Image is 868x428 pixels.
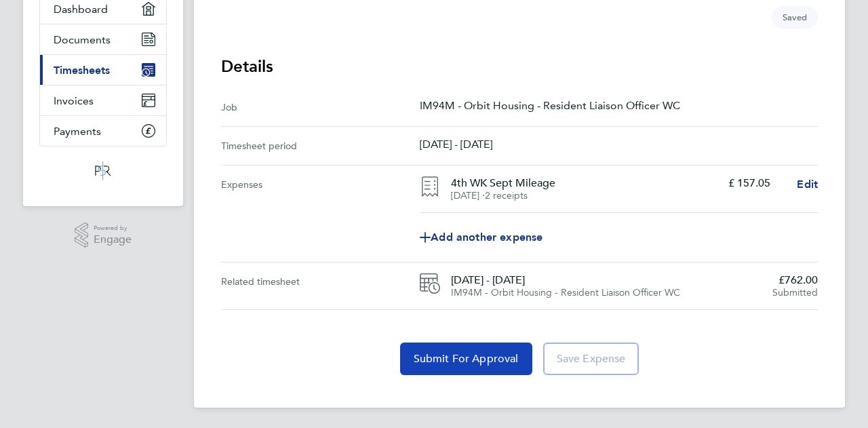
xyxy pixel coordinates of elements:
[91,160,115,182] img: psrsolutions-logo-retina.png
[40,116,166,146] a: Payments
[221,99,420,115] div: Job
[54,33,111,46] span: Documents
[451,176,717,190] h4: 4th WK Sept Mileage
[772,273,818,287] span: £762.00
[221,273,420,298] div: Related timesheet
[485,190,528,201] span: 2 receipts
[40,85,166,115] a: Invoices
[221,138,420,154] div: Timesheet period
[420,224,818,251] a: Add another expense
[797,178,818,191] span: Edit
[420,273,818,298] a: [DATE] - [DATE]IM94M - Orbit Housing - Resident Liaison Officer WC£762.00Submitted
[94,234,132,246] span: Engage
[772,6,818,28] span: This timesheet is Saved.
[728,176,770,190] p: £ 157.05
[221,166,420,262] div: Expenses
[414,352,519,366] span: Submit For Approval
[54,125,101,138] span: Payments
[54,94,94,107] span: Invoices
[39,160,167,182] a: Go to home page
[797,176,818,193] a: Edit
[451,190,485,201] span: [DATE] ⋅
[94,222,132,234] span: Powered by
[40,24,166,54] a: Documents
[54,64,110,77] span: Timesheets
[75,222,132,248] a: Powered byEngage
[420,138,818,151] p: [DATE] - [DATE]
[400,343,532,375] button: Submit For Approval
[772,287,818,298] span: Submitted
[451,273,762,287] span: [DATE] - [DATE]
[40,55,166,85] a: Timesheets
[420,99,818,112] p: IM94M - Orbit Housing - Resident Liaison Officer WC
[54,3,108,16] span: Dashboard
[451,287,680,298] span: IM94M - Orbit Housing - Resident Liaison Officer WC
[420,232,542,243] span: Add another expense
[221,56,818,77] h3: Details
